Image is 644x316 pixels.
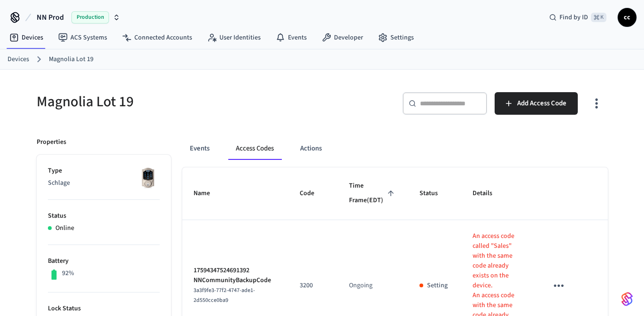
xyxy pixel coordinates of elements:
span: Time Frame(EDT) [349,179,397,208]
span: Code [300,186,326,201]
a: Devices [8,55,29,64]
a: Devices [2,29,51,46]
span: Name [194,186,222,201]
a: Developer [314,29,371,46]
p: 17594347524691392 NNCommunityBackupCode [194,266,277,285]
span: Details [473,186,504,201]
a: Connected Accounts [115,29,200,46]
div: Find by ID⌘ K [542,9,614,26]
span: Status [419,186,450,201]
span: cc [619,9,636,26]
p: Online [55,223,74,233]
h5: Magnolia Lot 19 [37,92,317,111]
p: 3200 [300,281,326,291]
button: Access Codes [228,137,281,160]
button: Events [182,137,217,160]
a: Settings [371,29,421,46]
a: Magnolia Lot 19 [49,55,93,64]
span: 3a3f9fe3-77f2-4747-ade1-2d550cce0ba9 [194,286,255,304]
p: Setting [427,281,448,291]
span: ⌘ K [591,13,606,22]
p: Status [48,211,160,221]
a: User Identities [200,29,268,46]
p: Type [48,166,160,176]
span: Add Access Code [517,97,566,110]
span: NN Prod [37,12,64,23]
a: Events [268,29,314,46]
p: Schlage [48,178,160,188]
img: Schlage Sense Smart Deadbolt with Camelot Trim, Front [136,166,160,190]
p: Properties [37,137,66,147]
a: ACS Systems [51,29,115,46]
p: Lock Status [48,304,160,314]
button: Add Access Code [495,92,578,115]
span: Find by ID [559,13,588,22]
p: Battery [48,256,160,266]
button: Actions [293,137,329,160]
span: Production [71,11,109,24]
p: 92% [62,269,74,278]
button: cc [618,8,636,27]
div: ant example [182,137,608,160]
p: An access code called "Sales" with the same code already exists on the device. [473,231,525,291]
img: SeamLogoGradient.69752ec5.svg [621,292,633,307]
